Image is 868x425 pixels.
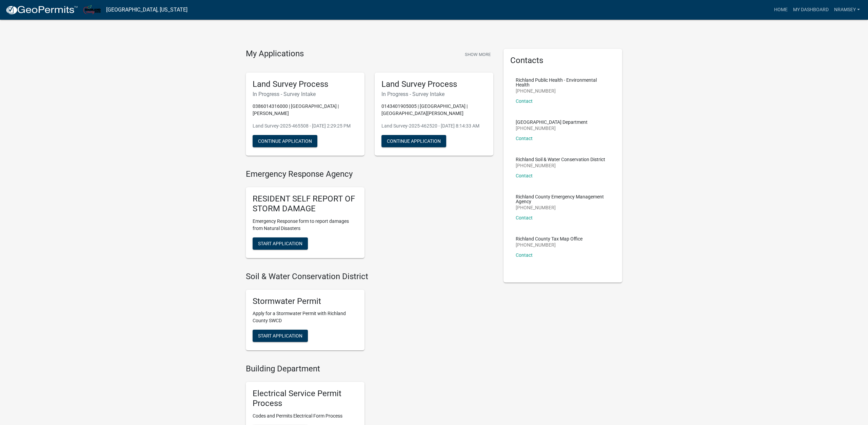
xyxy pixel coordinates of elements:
a: Contact [516,98,533,104]
img: Richland County, Ohio [83,5,101,14]
p: Richland County Emergency Management Agency [516,194,610,204]
button: Continue Application [381,135,446,147]
p: Richland County Tax Map Office [516,236,583,241]
p: Richland Soil & Water Conservation District [516,157,605,162]
p: [PHONE_NUMBER] [516,126,588,131]
span: Start Application [258,240,302,246]
a: Home [771,3,790,16]
a: [GEOGRAPHIC_DATA], [US_STATE] [106,4,188,16]
a: Contact [516,136,533,141]
p: Land Survey-2025-465508 - [DATE] 2:29:25 PM [253,122,358,130]
a: My Dashboard [790,3,831,16]
a: nramsey [831,3,863,16]
p: [PHONE_NUMBER] [516,89,610,93]
button: Start Application [253,330,308,342]
p: 0386014316000 | [GEOGRAPHIC_DATA] | [PERSON_NAME] [253,103,358,117]
h6: In Progress - Survey Intake [381,91,487,97]
h4: Building Department [246,364,493,374]
h5: Stormwater Permit [253,296,358,306]
p: Richland Public Health - Environmental Health [516,78,610,87]
p: Emergency Response form to report damages from Natural Disasters [253,218,358,232]
h5: Land Survey Process [381,79,487,89]
h4: Emergency Response Agency [246,169,493,179]
a: Contact [516,252,533,258]
p: [PHONE_NUMBER] [516,163,605,168]
h6: In Progress - Survey Intake [253,91,358,97]
h5: RESIDENT SELF REPORT OF STORM DAMAGE [253,194,358,214]
h5: Contacts [510,56,615,65]
h4: My Applications [246,49,304,59]
p: [PHONE_NUMBER] [516,205,610,210]
a: Contact [516,215,533,220]
button: Show More [462,49,493,60]
p: Land Survey-2025-462520 - [DATE] 8:14:33 AM [381,122,487,130]
button: Continue Application [253,135,317,147]
p: [PHONE_NUMBER] [516,243,583,247]
p: [GEOGRAPHIC_DATA] Department [516,120,588,124]
button: Start Application [253,237,308,250]
p: Apply for a Stormwater Permit with Richland County SWCD [253,310,358,324]
a: Contact [516,173,533,178]
p: 0143401905005 | [GEOGRAPHIC_DATA] | [GEOGRAPHIC_DATA][PERSON_NAME] [381,103,487,117]
h4: Soil & Water Conservation District [246,272,493,282]
p: Codes and Permits Electrical Form Process [253,412,358,420]
span: Start Application [258,333,302,339]
h5: Land Survey Process [253,79,358,89]
h5: Electrical Service Permit Process [253,389,358,408]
